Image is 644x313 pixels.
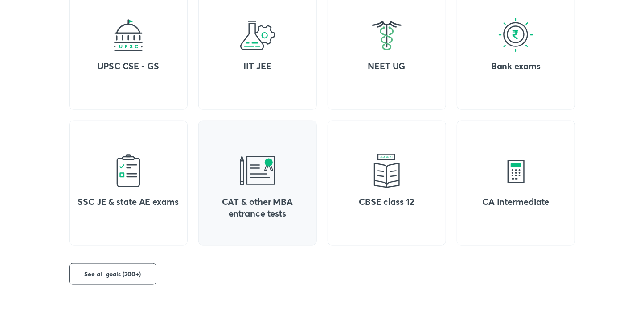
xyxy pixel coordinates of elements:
[111,153,146,189] img: goal-icon
[76,196,180,208] h4: SSC JE & state AE exams
[369,153,405,189] img: goal-icon
[335,60,439,72] h4: NEET UG
[84,270,141,279] span: See all goals (200+)
[240,17,275,53] img: goal-icon
[205,196,310,219] h4: CAT & other MBA entrance tests
[464,60,568,72] h4: Bank exams
[240,153,275,189] img: goal-icon
[76,60,180,72] h4: UPSC CSE - GS
[335,196,439,208] h4: CBSE class 12
[369,17,405,53] img: goal-icon
[498,17,534,53] img: goal-icon
[111,17,146,53] img: goal-icon
[205,60,310,72] h4: IIT JEE
[69,263,156,285] button: See all goals (200+)
[464,196,568,208] h4: CA Intermediate
[498,153,534,189] img: goal-icon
